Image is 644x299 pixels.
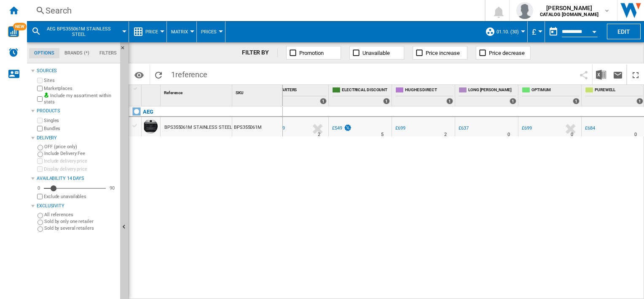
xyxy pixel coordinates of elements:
button: AEG BPS355061M STAINLESS STEEL [45,21,121,42]
button: Price decrease [476,46,531,60]
div: 1 offers sold by PUREWELL [636,98,643,104]
span: AEG BPS355061M STAINLESS STEEL [45,26,113,37]
input: Sites [37,78,43,83]
input: OFF (price only) [38,145,43,150]
div: £684 [585,125,595,131]
label: Marketplaces [44,85,117,92]
div: HUGHES DIRECT 1 offers sold by HUGHES DIRECT [394,85,455,106]
span: Unavailable [362,50,390,56]
div: Sources [37,68,117,74]
span: Reference [164,90,182,95]
input: Bundles [37,126,43,131]
div: 90 [107,185,117,191]
span: 01.10. (30) [496,29,519,35]
span: HUGHES DIRECT [405,87,453,94]
div: Delivery [37,135,117,141]
div: CARTERS 1 offers sold by CARTERS [267,85,328,106]
input: Include my assortment within stats [37,94,43,104]
span: £ [532,27,536,36]
button: Prices [201,21,221,42]
button: md-calendar [545,23,562,40]
div: £699 [522,125,532,131]
label: Bundles [44,125,117,132]
div: 01.10. (30) [485,21,523,42]
label: Include delivery price [44,158,117,164]
div: Delivery Time : 0 day [507,130,510,139]
div: Price [133,21,162,42]
div: Search [46,5,463,16]
div: £549 [331,124,352,133]
button: Options [131,67,148,82]
div: LONG [PERSON_NAME] 1 offers sold by LONG EATON [457,85,518,106]
button: Unavailable [349,46,404,60]
div: Sort None [234,85,282,98]
span: PUREWELL [595,87,643,94]
div: Delivery Time : 2 days [318,130,320,139]
img: alerts-logo.svg [8,47,19,57]
span: NEW [13,23,27,30]
button: Edit [607,24,641,39]
div: BPS355061M [232,117,282,136]
md-tab-item: Brands (*) [59,48,94,58]
div: £549 [332,125,342,131]
div: Exclusivity [37,203,117,209]
button: Matrix [171,21,192,42]
button: Reload [150,65,167,84]
input: Include Delivery Fee [38,152,43,157]
input: Display delivery price [37,166,43,172]
span: ELECTRICAL DISCOUNT [342,87,390,94]
div: £699 [395,125,405,131]
input: Singles [37,118,43,123]
div: Sort None [143,85,160,98]
span: Matrix [171,29,188,35]
input: Include delivery price [37,158,43,164]
md-tab-item: Options [29,48,59,58]
div: £637 [457,124,469,133]
div: Delivery Time : 0 day [571,130,573,139]
div: 1 offers sold by LONG EATON [510,98,516,104]
img: promotionV3.png [343,124,352,131]
button: Price increase [413,46,467,60]
button: Send this report by email [609,65,626,84]
span: Prices [201,29,217,35]
div: OPTIMUM 1 offers sold by OPTIMUM [520,85,581,106]
label: Singles [44,117,117,124]
div: £637 [459,125,469,131]
img: excel-24x24.png [596,70,606,80]
span: OPTIMUM [531,87,580,94]
input: All references [38,213,43,218]
button: 01.10. (30) [496,21,523,42]
label: Display delivery price [44,166,117,172]
div: Availability 14 Days [37,175,117,182]
div: Delivery Time : 0 day [634,130,637,139]
div: £699 [394,124,405,133]
button: Promotion [286,46,341,60]
md-slider: Availability [44,184,106,193]
img: mysite-bg-18x18.png [44,92,49,98]
span: Price increase [426,50,460,56]
span: Price [145,29,158,35]
span: LONG [PERSON_NAME] [468,87,516,94]
div: 1 offers sold by ELECTRICAL DISCOUNT [383,98,390,104]
span: 1 [167,65,212,82]
img: wise-card.svg [8,26,19,37]
div: 1 offers sold by OPTIMUM [573,98,580,104]
div: £ [532,21,540,42]
input: Marketplaces [37,86,43,91]
div: £684 [584,124,595,133]
label: Exclude unavailables [44,193,117,200]
label: All references [44,212,117,218]
span: Price decrease [489,50,525,56]
span: [PERSON_NAME] [540,4,598,12]
button: Download in Excel [593,65,609,84]
div: BPS355061M STAINLESS STEEL [164,118,232,137]
div: 0 [35,185,42,191]
input: Display delivery price [37,194,43,199]
label: OFF (price only) [44,144,117,150]
div: FILTER BY [242,49,278,57]
span: SKU [236,90,244,95]
md-menu: Currency [528,21,545,42]
span: Promotion [299,50,324,56]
